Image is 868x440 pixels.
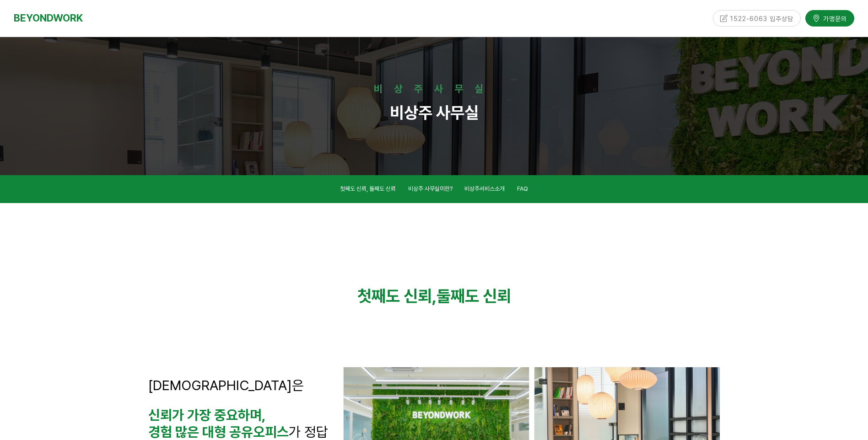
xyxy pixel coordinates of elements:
strong: 둘째도 신뢰 [437,286,511,306]
a: FAQ [517,184,528,196]
span: 비상주 사무실이란? [408,185,453,192]
span: 가맹문의 [820,14,847,23]
span: 비상주서비스소개 [464,185,505,192]
a: 비상주서비스소개 [464,184,505,196]
span: 첫째도 신뢰, 둘째도 신뢰 [340,185,396,192]
a: 첫째도 신뢰, 둘째도 신뢰 [340,184,396,196]
strong: 비상주사무실 [374,83,495,95]
span: [DEMOGRAPHIC_DATA]은 [148,377,304,393]
strong: 첫째도 신뢰, [357,286,437,306]
a: 가맹문의 [805,10,854,26]
strong: 비상주 사무실 [390,103,479,123]
strong: 경험 많은 대형 공유오피스 [148,423,289,440]
a: BEYONDWORK [14,10,83,27]
span: FAQ [517,185,528,192]
a: 비상주 사무실이란? [408,184,453,196]
strong: 신뢰가 가장 중요하며, [148,406,266,423]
